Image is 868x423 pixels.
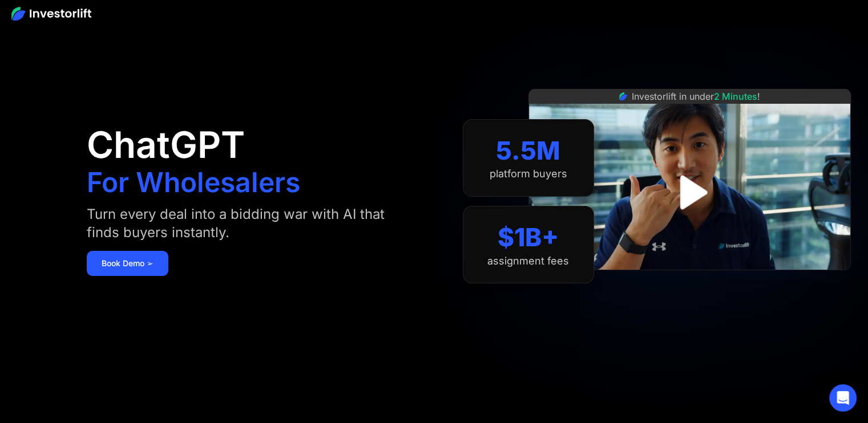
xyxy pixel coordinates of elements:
[87,169,300,196] h1: For Wholesalers
[87,205,400,242] div: Turn every deal into a bidding war with AI that finds buyers instantly.
[490,168,567,180] div: platform buyers
[87,127,245,163] h1: ChatGPT
[87,251,168,276] a: Book Demo ➢
[714,91,757,102] span: 2 Minutes
[664,167,715,218] a: open lightbox
[498,222,559,253] div: $1B+
[487,255,569,267] div: assignment fees
[829,384,857,412] div: Open Intercom Messenger
[496,136,560,166] div: 5.5M
[632,90,760,103] div: Investorlift in under !
[604,276,775,290] iframe: Customer reviews powered by Trustpilot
